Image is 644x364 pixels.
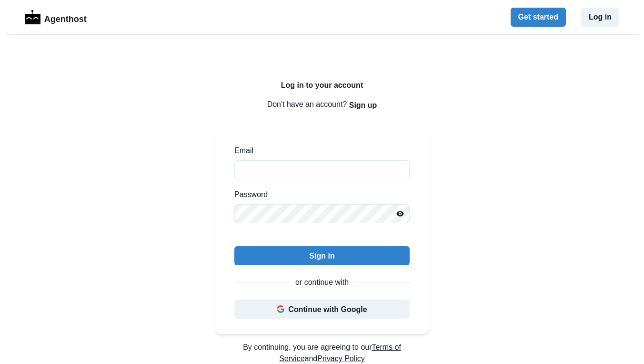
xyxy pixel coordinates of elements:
[317,354,365,363] a: Privacy Policy
[234,145,404,156] label: Email
[215,95,429,114] p: Don't have an account?
[234,300,410,319] button: Continue with Google
[295,277,349,288] p: or continue with
[234,189,404,200] label: Password
[391,204,410,223] button: Reveal password
[581,8,619,27] button: Log in
[511,8,566,27] button: Get started
[25,10,40,24] img: Logo
[279,343,401,363] a: Terms of Service
[215,81,429,90] h2: Log in to your account
[25,9,87,26] a: LogoAgenthost
[234,246,410,265] button: Sign in
[349,95,377,114] button: Sign up
[44,9,87,26] p: Agenthost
